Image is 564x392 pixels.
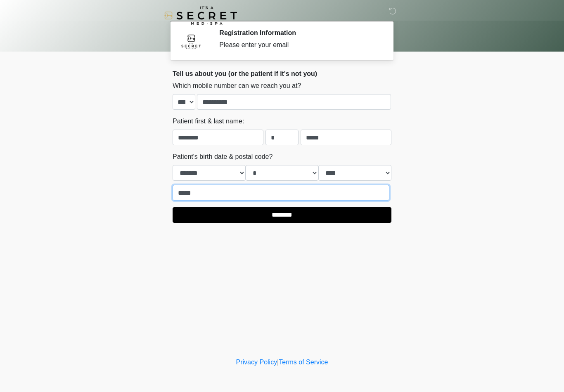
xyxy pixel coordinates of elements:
div: Please enter your email [219,40,379,50]
label: Patient first & last name: [173,116,244,126]
a: Terms of Service [279,359,328,366]
a: | [277,359,279,366]
h2: Tell us about you (or the patient if it's not you) [173,70,391,78]
label: Patient's birth date & postal code? [173,152,273,162]
img: Agent Avatar [179,29,204,54]
img: It's A Secret Med Spa Logo [164,6,237,25]
h2: Registration Information [219,29,379,37]
a: Privacy Policy [236,359,277,366]
label: Which mobile number can we reach you at? [173,81,301,91]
